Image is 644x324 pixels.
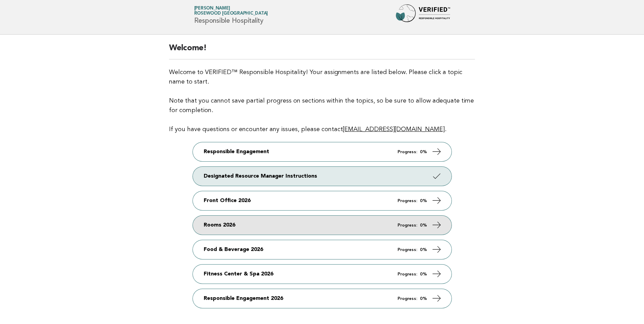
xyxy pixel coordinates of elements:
[194,6,268,24] h1: Responsible Hospitality
[420,150,427,154] strong: 0%
[193,142,452,161] a: Responsible Engagement Progress: 0%
[193,191,452,210] a: Front Office 2026 Progress: 0%
[193,167,452,186] a: Designated Resource Manager Instructions
[398,223,417,228] em: Progress:
[194,12,268,16] span: Rosewood [GEOGRAPHIC_DATA]
[420,296,427,301] strong: 0%
[398,272,417,276] em: Progress:
[420,199,427,203] strong: 0%
[193,240,452,259] a: Food & Beverage 2026 Progress: 0%
[398,150,417,154] em: Progress:
[169,68,475,134] p: Welcome to VERIFIED™ Responsible Hospitality! Your assignments are listed below. Please click a t...
[398,248,417,252] em: Progress:
[396,4,450,26] img: Forbes Travel Guide
[343,126,445,132] a: [EMAIL_ADDRESS][DOMAIN_NAME]
[398,296,417,301] em: Progress:
[169,43,475,59] h2: Welcome!
[193,289,452,308] a: Responsible Engagement 2026 Progress: 0%
[398,199,417,203] em: Progress:
[420,248,427,252] strong: 0%
[193,216,452,235] a: Rooms 2026 Progress: 0%
[193,265,452,284] a: Fitness Center & Spa 2026 Progress: 0%
[420,223,427,228] strong: 0%
[420,272,427,276] strong: 0%
[194,6,268,16] a: [PERSON_NAME]Rosewood [GEOGRAPHIC_DATA]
